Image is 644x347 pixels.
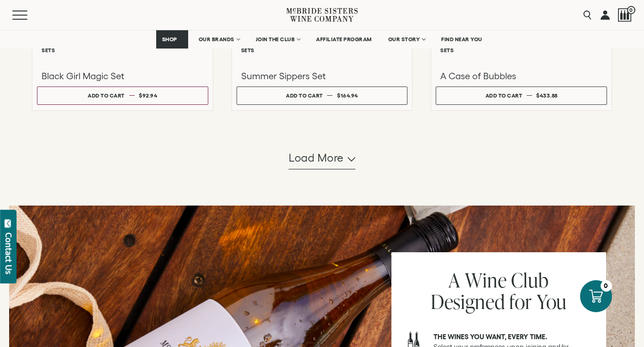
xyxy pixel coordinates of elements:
a: OUR BRANDS [193,30,245,49]
h6: Sets [241,47,403,53]
span: Designed [431,288,505,315]
h3: Black Girl Magic Set [42,70,204,82]
span: SHOP [162,36,178,43]
button: Add to cart $433.88 [436,87,607,105]
span: $433.88 [536,92,558,98]
a: AFFILIATE PROGRAM [310,30,378,49]
span: Wine [465,266,507,293]
div: 0 [601,280,612,292]
button: Mobile Menu Trigger [12,11,45,20]
span: OUR BRANDS [199,36,234,43]
span: FIND NEAR YOU [441,36,482,43]
span: AFFILIATE PROGRAM [316,36,372,43]
span: $92.94 [139,92,157,98]
div: Contact Us [4,233,13,274]
div: Add to cart [286,89,323,102]
a: SHOP [156,30,188,49]
a: FIND NEAR YOU [435,30,488,49]
button: Add to cart $164.94 [237,87,408,105]
button: Add to cart $92.94 [37,87,208,105]
button: Load more [289,147,355,169]
span: 0 [627,6,635,14]
span: JOIN THE CLUB [256,36,295,43]
span: You [537,288,567,315]
span: OUR STORY [388,36,420,43]
span: A [449,266,460,293]
h3: A Case of Bubbles [440,70,602,82]
a: JOIN THE CLUB [250,30,306,49]
span: Club [511,266,549,293]
h6: Sets [42,47,204,53]
span: Load more [289,150,344,166]
strong: The wines you want, every time. [433,333,547,341]
div: Add to cart [486,89,523,102]
a: OUR STORY [382,30,431,49]
span: for [509,288,532,315]
span: $164.94 [337,92,358,98]
div: Add to cart [88,89,125,102]
h6: Sets [440,47,602,53]
h3: Summer Sippers Set [241,70,403,82]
